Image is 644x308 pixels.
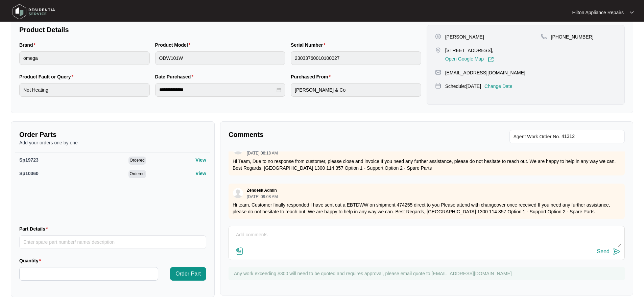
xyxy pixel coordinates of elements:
[19,130,206,139] p: Order Parts
[159,86,276,93] input: Date Purchased
[435,83,441,89] img: map-pin
[291,42,328,48] label: Serial Number
[488,56,494,63] img: Link-External
[195,157,206,163] p: View
[597,248,610,255] div: Send
[19,51,150,65] input: Brand
[613,247,621,256] img: send-icon.svg
[128,157,146,165] span: Ordered
[19,171,39,176] span: Sp10360
[229,130,422,139] p: Comments
[484,83,512,90] p: Change Date
[445,33,484,40] p: [PERSON_NAME]
[572,9,624,16] p: Hilton Appliance Repairs
[19,139,206,146] p: Add your orders one by one
[20,267,158,280] input: Quantity
[155,73,196,80] label: Date Purchased
[445,47,494,54] p: [STREET_ADDRESS],
[19,25,421,34] p: Product Details
[247,195,278,199] p: [DATE] 09:08 AM
[514,133,560,141] span: Agent Work Order No.
[19,83,150,97] input: Product Fault or Query
[19,226,51,232] label: Part Details
[233,158,621,171] p: Hi Team, Due to no response from customer, please close and invoice If you need any further assis...
[10,2,57,22] img: residentia service logo
[236,247,244,255] img: file-attachment-doc.svg
[128,170,146,178] span: Ordered
[291,83,421,97] input: Purchased From
[155,51,286,65] input: Product Model
[247,188,277,193] p: Zendesk Admin
[291,73,333,80] label: Purchased From
[597,247,621,256] button: Send
[19,157,39,163] span: Sp19723
[19,73,76,80] label: Product Fault or Query
[170,267,206,281] button: Order Part
[19,235,206,249] input: Part Details
[195,170,206,177] p: View
[630,11,634,14] img: dropdown arrow
[445,56,494,63] a: Open Google Map
[445,69,525,76] p: [EMAIL_ADDRESS][DOMAIN_NAME]
[175,270,201,278] span: Order Part
[233,202,621,215] p: Hi team, Customer finally responded I have sent out a EBTDWW on shipment 474255 direct to you Ple...
[155,42,193,48] label: Product Model
[551,33,594,40] p: [PHONE_NUMBER]
[19,257,44,264] label: Quantity
[291,51,421,65] input: Serial Number
[445,83,481,90] p: Schedule: [DATE]
[233,188,243,198] img: user.svg
[234,270,621,277] p: Any work exceeding $300 will need to be quoted and requires approval, please email quote to [EMAI...
[562,133,621,141] input: Add Agent Work Order No.
[19,42,38,48] label: Brand
[435,33,441,40] img: user-pin
[435,69,441,75] img: map-pin
[435,47,441,53] img: map-pin
[247,151,278,155] p: [DATE] 08:18 AM
[541,33,547,40] img: map-pin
